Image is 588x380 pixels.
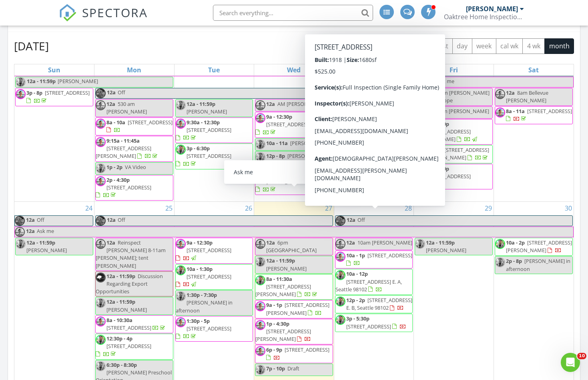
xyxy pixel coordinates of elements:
img: img_2154.jpeg [335,96,345,106]
img: 20210512_131428.jpg [495,239,505,249]
iframe: Intercom live chat [561,353,580,372]
a: 12:30p - 4p [STREET_ADDRESS] [96,335,151,357]
img: The Best Home Inspection Software - Spectora [59,4,76,22]
span: [STREET_ADDRESS][PERSON_NAME] [96,145,151,159]
span: 12a - 11:59p [187,100,215,107]
td: Go to August 19, 2025 [174,52,254,202]
span: VA Video [125,163,146,171]
span: 12a [106,100,115,107]
a: 10a - 1p [STREET_ADDRESS] [335,251,413,269]
span: 3:30p - 7p [346,141,369,148]
img: img_2154.jpeg [335,78,345,88]
span: 9a - 1p [426,146,442,153]
span: AM [PERSON_NAME] [277,100,327,107]
a: 10a - 1:30p [STREET_ADDRESS] [176,265,231,288]
a: Sunday [46,64,62,76]
span: 8a - 10a [106,119,125,126]
a: 9:30a - 12:30p [STREET_ADDRESS] [175,117,253,143]
span: 8am Bellevue [PERSON_NAME] [506,89,548,104]
img: img_2154.jpeg [16,89,26,99]
span: [PERSON_NAME] in afternoon [506,257,570,272]
span: [STREET_ADDRESS] [346,323,391,330]
span: Ask me; 330pm [PERSON_NAME] [346,78,393,93]
a: 9a - 1:30p [STREET_ADDRESS][PERSON_NAME] [415,119,493,145]
span: 12p - 8p [266,152,285,159]
a: 12:30p - 4p [STREET_ADDRESS] [95,334,173,360]
span: 8a - 11:30a [266,275,292,283]
a: 10a - 1:30p [STREET_ADDRESS] [175,264,253,290]
td: Go to August 17, 2025 [14,52,94,202]
img: img_2154.jpeg [96,100,106,110]
span: 12a [346,78,355,85]
span: Discussion Regarding Export Opportunities [96,273,163,295]
a: 12p - 2p [STREET_ADDRESS] E. B, Seattle 98102 [335,295,413,313]
span: Off [357,216,365,223]
span: 10a - 12p [346,270,368,277]
span: 2pm [PERSON_NAME] insp+scope [426,89,490,104]
span: 12a [346,239,355,246]
a: 9a - 1p [STREET_ADDRESS][PERSON_NAME] [415,145,493,163]
img: img_2154.jpeg [176,119,186,129]
img: img_2154.jpeg [176,317,186,327]
img: 20210512_131428.jpg [495,257,505,267]
span: 12a - 11:59p [426,239,455,246]
span: 10a - 1p [346,252,365,259]
img: 20210512_131428.jpg [415,146,425,156]
span: 3p - 8p [26,89,42,96]
a: 12p - 2p [STREET_ADDRESS] E. B, Seattle 98102 [346,296,412,311]
input: Search everything... [213,5,373,21]
a: 3p - 5:30p [STREET_ADDRESS] [346,315,406,330]
span: [STREET_ADDRESS] [45,89,90,96]
img: img_2154.jpeg [415,120,425,130]
span: [STREET_ADDRESS] [187,325,231,332]
span: 10 [577,353,586,359]
span: 12a [346,216,356,226]
img: 20210512_131428.jpg [335,270,345,280]
span: [STREET_ADDRESS] [266,178,311,185]
span: 8a - 11a [506,107,525,115]
button: list [435,38,453,54]
span: 1:30p - 7:30p [187,291,217,298]
img: img_2154.jpeg [96,137,106,147]
a: 10a - 1p [STREET_ADDRESS] [346,252,412,267]
a: 10a - 2p [STREET_ADDRESS][PERSON_NAME] [495,238,573,256]
span: 10am [PERSON_NAME] [357,239,412,246]
a: Thursday [366,64,382,76]
span: [STREET_ADDRESS] [106,324,151,331]
span: [STREET_ADDRESS] [128,119,173,126]
span: 9a - 12:30p [346,96,372,103]
span: 2p - 8p [506,257,522,265]
a: 9a - 12:30p [STREET_ADDRESS] [176,239,231,261]
a: 9a - 1p [STREET_ADDRESS][PERSON_NAME] [266,301,329,316]
span: 12:30p - 4p [106,335,132,342]
span: [PERSON_NAME] [106,306,147,313]
span: 9a - 1p [266,301,282,308]
span: [STREET_ADDRESS] [106,184,151,191]
span: [STREET_ADDRESS] [187,273,231,280]
td: Go to August 20, 2025 [254,52,334,202]
a: 8a - 10a [STREET_ADDRESS] [106,119,173,133]
a: 8a - 11a [STREET_ADDRESS] [495,106,573,124]
img: img_2154.jpeg [255,346,265,356]
span: 2p - 4:30p [266,170,289,177]
span: [STREET_ADDRESS][PERSON_NAME] [255,328,311,342]
img: 20210512_131428.jpg [16,77,26,87]
img: img_2154.jpeg [96,239,106,249]
img: 20210512_131428.jpg [255,152,265,162]
span: [STREET_ADDRESS][PERSON_NAME] [335,104,391,119]
span: SPECTORA [82,4,148,21]
span: 9a - 12:30p [266,113,292,120]
span: 11a - 4p [346,122,365,129]
span: [STREET_ADDRESS] E. A, Seattle 98102 [335,278,402,293]
td: Go to August 23, 2025 [494,52,574,202]
a: 3p - 8p [STREET_ADDRESS] [15,88,93,106]
span: 3p - 5:30p [346,315,369,322]
a: Go to August 28, 2025 [403,202,413,215]
span: 12a [26,227,35,237]
a: 6p - 9p [STREET_ADDRESS] [255,345,333,363]
a: 11a - 4p [STREET_ADDRESS] [346,122,412,137]
img: 20210512_131428.jpg [335,296,345,306]
img: 20210512_131428.jpg [96,298,106,308]
button: Next month [411,38,430,54]
img: img_2154.jpeg [415,107,425,117]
